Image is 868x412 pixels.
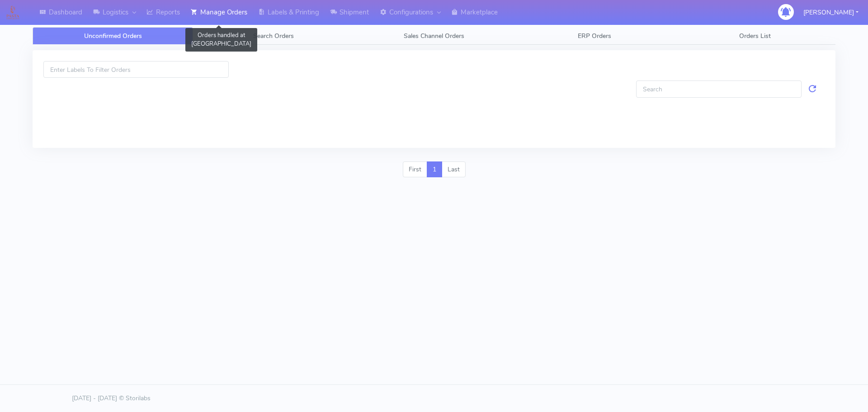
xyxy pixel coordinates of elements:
[797,3,865,22] button: [PERSON_NAME]
[427,161,442,178] a: 1
[43,61,229,78] input: Enter Labels To Filter Orders
[404,32,464,40] span: Sales Channel Orders
[636,81,802,97] input: Search
[253,32,294,40] span: Search Orders
[739,32,771,40] span: Orders List
[578,32,611,40] span: ERP Orders
[33,27,835,45] ul: Tabs
[84,32,142,40] span: Unconfirmed Orders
